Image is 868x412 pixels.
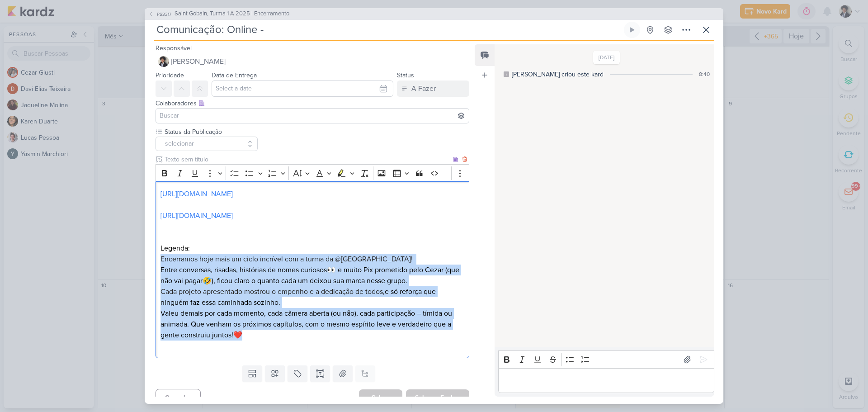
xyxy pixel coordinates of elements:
div: [PERSON_NAME] criou este kard [512,70,604,79]
div: A Fazer [411,83,436,94]
a: [URL][DOMAIN_NAME] [160,189,233,199]
span: Encerramos hoje mais um ciclo incrível com a turma da @[GEOGRAPHIC_DATA]! [160,255,413,264]
button: Cancelar [156,389,201,407]
div: Editor toolbar [156,164,469,182]
div: 8:40 [699,70,710,78]
p: Entre conversas, risadas, histórias de nomes curiosos👀 e muito Pix prometido pelo Cezar (que não ... [160,265,464,286]
div: Editor toolbar [498,350,714,368]
input: Kard Sem Título [154,22,622,38]
div: Editor editing area: main [498,368,714,393]
label: Responsável [156,44,192,52]
span: [PERSON_NAME] [171,56,226,67]
p: Valeu demais por cada momento, cada câmera aberta (ou não), cada participação – tímida ou animada... [160,308,464,341]
input: Texto sem título [163,155,451,164]
label: Status [397,71,414,79]
label: Prioridade [156,71,184,79]
input: Select a date [212,81,393,97]
p: Legenda: [160,243,464,254]
div: Editor editing area: main [156,181,469,358]
button: [PERSON_NAME] [156,53,469,70]
label: Data de Entrega [212,71,257,79]
label: Status da Publicação [164,127,258,137]
a: [URL][DOMAIN_NAME] [160,211,233,220]
div: Ligar relógio [628,26,636,33]
span: Cada projeto apresentado mostrou o empenho e a dedicação de todos, [160,287,385,296]
p: e só reforça que ninguém faz essa caminhada sozinho. [160,286,464,308]
button: A Fazer [397,81,469,97]
button: -- selecionar -- [156,137,258,151]
div: Colaboradores [156,99,469,108]
img: Pedro Luahn Simões [158,56,169,67]
input: Buscar [158,110,467,121]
